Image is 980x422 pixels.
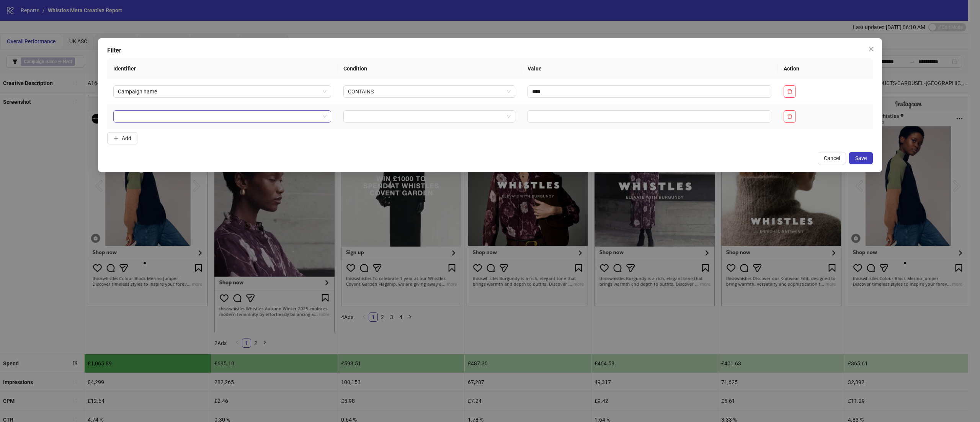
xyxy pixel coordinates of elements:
[122,135,131,141] span: Add
[824,155,840,161] span: Cancel
[107,46,873,55] div: Filter
[868,46,874,52] span: close
[777,58,873,79] th: Action
[855,155,867,161] span: Save
[337,58,521,79] th: Condition
[107,58,337,79] th: Identifier
[818,152,846,164] button: Cancel
[521,58,777,79] th: Value
[849,152,873,164] button: Save
[787,114,792,119] span: delete
[113,136,119,141] span: plus
[348,86,511,97] span: CONTAINS
[107,132,137,144] button: Add
[865,43,877,55] button: Close
[787,89,792,94] span: delete
[118,86,327,97] span: Campaign name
